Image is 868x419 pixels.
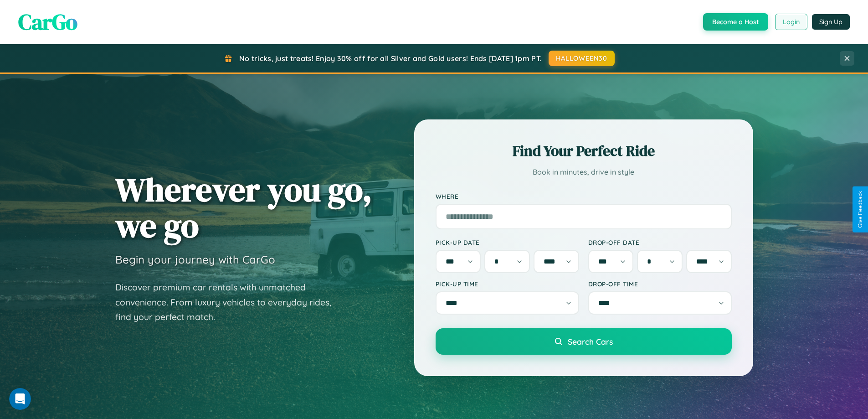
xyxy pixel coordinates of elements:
[568,336,613,347] span: Search Cars
[812,14,850,30] button: Sign Up
[115,280,343,325] p: Discover premium car rentals with unmatched convenience. From luxury vehicles to everyday rides, ...
[436,328,732,355] button: Search Cars
[115,253,275,266] h3: Begin your journey with CarGo
[857,191,863,228] div: Give Feedback
[703,13,768,31] button: Become a Host
[9,388,31,410] iframe: Intercom live chat
[588,280,732,288] label: Drop-off Time
[239,54,542,63] span: No tricks, just treats! Enjoy 30% off for all Silver and Gold users! Ends [DATE] 1pm PT.
[549,51,615,66] button: HALLOWEEN30
[436,166,732,179] p: Book in minutes, drive in style
[18,7,77,37] span: CarGo
[588,238,732,246] label: Drop-off Date
[436,280,579,288] label: Pick-up Time
[436,238,579,246] label: Pick-up Date
[775,14,807,30] button: Login
[115,171,372,243] h1: Wherever you go, we go
[436,141,732,161] h2: Find Your Perfect Ride
[436,192,732,200] label: Where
